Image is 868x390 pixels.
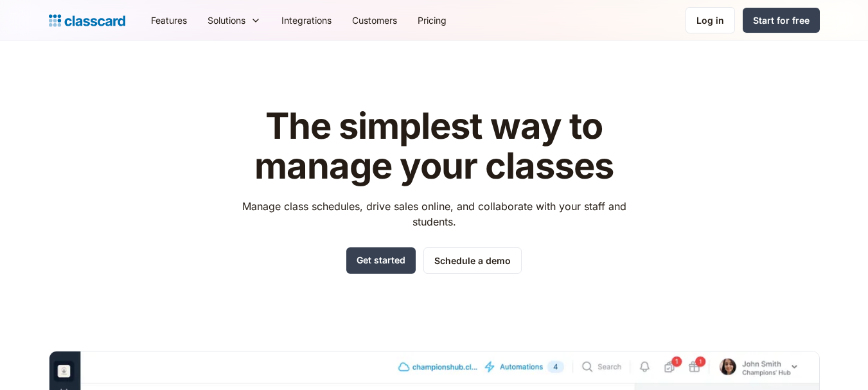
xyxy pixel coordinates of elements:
[141,6,197,35] a: Features
[743,8,820,33] a: Start for free
[49,12,125,30] a: home
[753,13,810,27] div: Start for free
[271,6,342,35] a: Integrations
[208,13,245,27] div: Solutions
[407,6,457,35] a: Pricing
[342,6,407,35] a: Customers
[230,199,638,229] p: Manage class schedules, drive sales online, and collaborate with your staff and students.
[686,7,735,33] a: Log in
[423,247,522,274] a: Schedule a demo
[230,107,638,186] h1: The simplest way to manage your classes
[197,6,271,35] div: Solutions
[346,247,416,274] a: Get started
[696,13,724,27] div: Log in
